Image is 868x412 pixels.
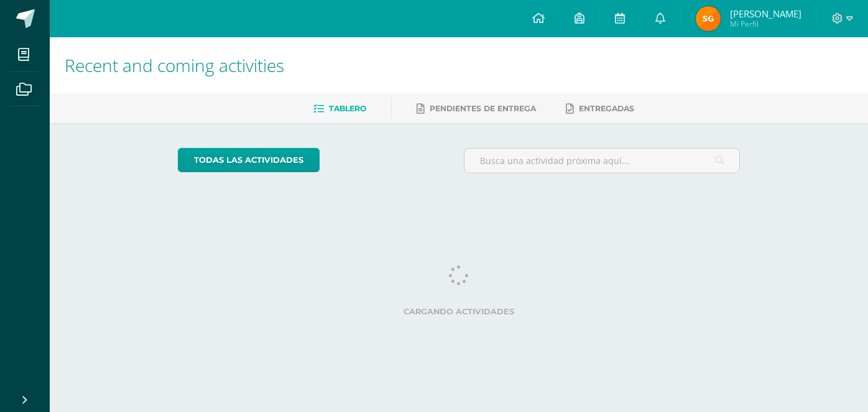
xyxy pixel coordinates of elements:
[579,104,634,113] span: Entregadas
[430,104,536,113] span: Pendientes de entrega
[313,99,366,119] a: Tablero
[730,7,801,20] span: [PERSON_NAME]
[464,149,740,173] input: Busca una actividad próxima aquí...
[566,99,634,119] a: Entregadas
[696,6,721,31] img: 171acdde0336b7ec424173dcc9a5cf34.png
[730,19,801,29] span: Mi Perfil
[417,99,536,119] a: Pendientes de entrega
[65,53,284,77] span: Recent and coming activities
[178,307,741,316] label: Cargando actividades
[178,148,320,172] a: todas las Actividades
[329,104,366,113] span: Tablero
